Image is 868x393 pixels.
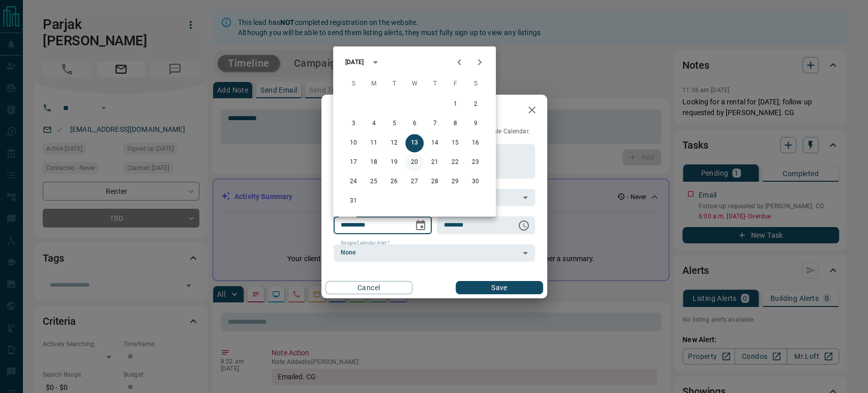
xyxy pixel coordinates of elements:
[426,74,444,94] span: Thursday
[405,173,424,191] button: 27
[365,134,383,152] button: 11
[426,173,444,191] button: 28
[344,173,363,191] button: 24
[446,153,464,172] button: 22
[446,134,464,152] button: 15
[466,115,485,133] button: 9
[466,74,485,94] span: Saturday
[466,134,485,152] button: 16
[405,134,424,152] button: 13
[365,173,383,191] button: 25
[365,115,383,133] button: 4
[385,134,403,152] button: 12
[344,153,363,172] button: 17
[426,134,444,152] button: 14
[446,115,464,133] button: 8
[446,95,464,114] button: 1
[426,115,444,133] button: 7
[341,240,390,246] label: Google Calendar Alert
[334,244,535,262] div: None
[325,281,412,294] button: Cancel
[405,153,424,172] button: 20
[449,52,469,72] button: Previous month
[466,153,485,172] button: 23
[446,74,464,94] span: Friday
[405,74,424,94] span: Wednesday
[456,281,543,294] button: Save
[385,74,403,94] span: Tuesday
[385,173,403,191] button: 26
[385,115,403,133] button: 5
[344,74,363,94] span: Sunday
[405,115,424,133] button: 6
[385,153,403,172] button: 19
[466,173,485,191] button: 30
[410,215,431,236] button: Choose date, selected date is Aug 13, 2025
[466,95,485,114] button: 2
[345,58,364,67] div: [DATE]
[365,74,383,94] span: Monday
[321,95,386,127] h2: Edit Task
[344,115,363,133] button: 3
[446,173,464,191] button: 29
[514,215,534,236] button: Choose time, selected time is 6:00 AM
[344,192,363,210] button: 31
[365,153,383,172] button: 18
[426,153,444,172] button: 21
[469,52,490,72] button: Next month
[367,53,384,71] button: calendar view is open, switch to year view
[344,134,363,152] button: 10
